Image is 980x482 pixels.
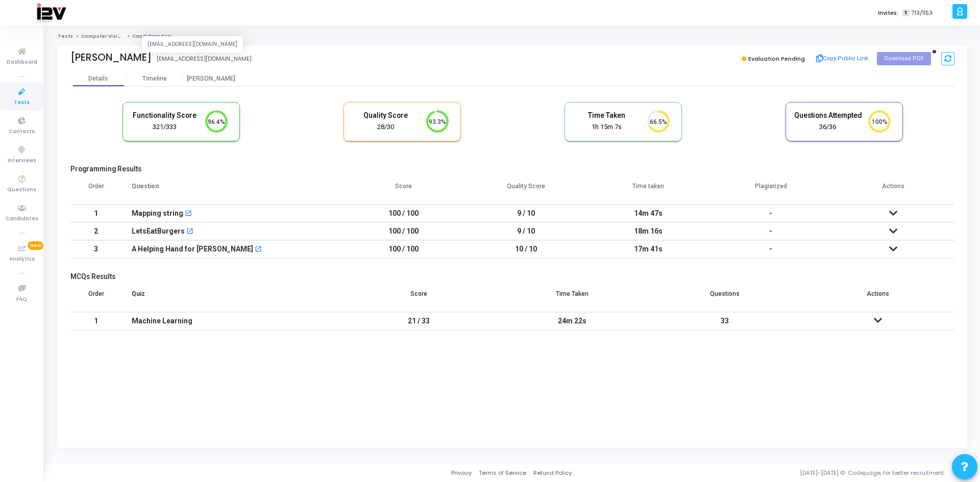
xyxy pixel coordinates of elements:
span: Tests [14,98,30,107]
button: Copy Public Link [813,51,872,66]
td: 9 / 10 [465,222,587,240]
th: Question [121,176,342,205]
td: 10 / 10 [465,240,587,258]
div: [PERSON_NAME] [183,75,239,83]
td: 18m 16s [587,222,710,240]
th: Actions [801,284,954,312]
mat-icon: open_in_new [185,211,192,218]
a: Refund Policy [533,469,572,477]
span: - [769,227,772,235]
div: LetsEatBurgers [132,223,185,240]
div: [EMAIL_ADDRESS][DOMAIN_NAME] [142,37,243,53]
span: Analytics [9,255,35,264]
span: Evaluation Pending [748,55,805,63]
th: Plagiarized [709,176,832,205]
th: Score [342,176,465,205]
h5: Time Taken [573,111,641,120]
h5: Programming Results [70,165,954,173]
th: Score [342,284,496,312]
span: - [769,245,772,253]
button: Download PDF [877,52,931,65]
div: A Helping Hand for [PERSON_NAME] [132,241,253,258]
th: Order [70,284,121,312]
div: Timeline [142,75,167,83]
span: 713/1153 [912,9,933,17]
td: 3 [70,240,121,258]
div: 24m 22s [506,313,639,329]
label: Invites: [878,9,898,17]
span: - [769,209,772,217]
nav: breadcrumb [58,33,967,40]
span: Candidate Report [132,33,179,39]
a: Terms of Service [479,469,526,477]
span: Interviews [8,157,36,165]
a: Computer Vision Engineer - ML (2) [81,33,167,39]
h5: Functionality Score [131,111,199,120]
img: logo [36,3,66,23]
div: [EMAIL_ADDRESS][DOMAIN_NAME] [157,55,252,63]
a: Privacy [451,469,472,477]
div: [PERSON_NAME] [70,52,152,63]
div: Mapping string [132,205,183,222]
th: Actions [832,176,954,205]
a: Tests [58,33,73,39]
div: Machine Learning [132,313,332,329]
td: 2 [70,222,121,240]
td: 21 / 33 [342,312,496,330]
span: Contests [9,128,35,136]
span: New [28,241,43,250]
th: Quality Score [465,176,587,205]
span: Candidates [6,215,38,223]
span: T [902,9,909,17]
span: FAQ [16,295,27,304]
h5: Quality Score [352,111,420,120]
td: 1 [70,312,121,330]
mat-icon: open_in_new [255,246,262,253]
th: Time taken [587,176,710,205]
th: Time Taken [496,284,649,312]
td: 33 [649,312,802,330]
td: 100 / 100 [342,240,465,258]
h5: MCQs Results [70,272,954,281]
h5: Questions Attempted [794,111,862,120]
div: 28/30 [352,122,420,132]
td: 9 / 10 [465,205,587,222]
div: [DATE]-[DATE] © Codejudge, for better recruitment. [572,469,967,477]
div: 36/36 [794,122,862,132]
td: 1 [70,205,121,222]
td: 100 / 100 [342,222,465,240]
th: Order [70,176,121,205]
div: Details [88,75,108,83]
div: 321/333 [131,122,199,132]
th: Questions [649,284,802,312]
span: Dashboard [7,58,37,67]
th: Quiz [121,284,342,312]
td: 14m 47s [587,205,710,222]
span: Questions [7,186,36,194]
td: 100 / 100 [342,205,465,222]
div: 1h 15m 7s [573,122,641,132]
td: 17m 41s [587,240,710,258]
mat-icon: open_in_new [186,229,193,236]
